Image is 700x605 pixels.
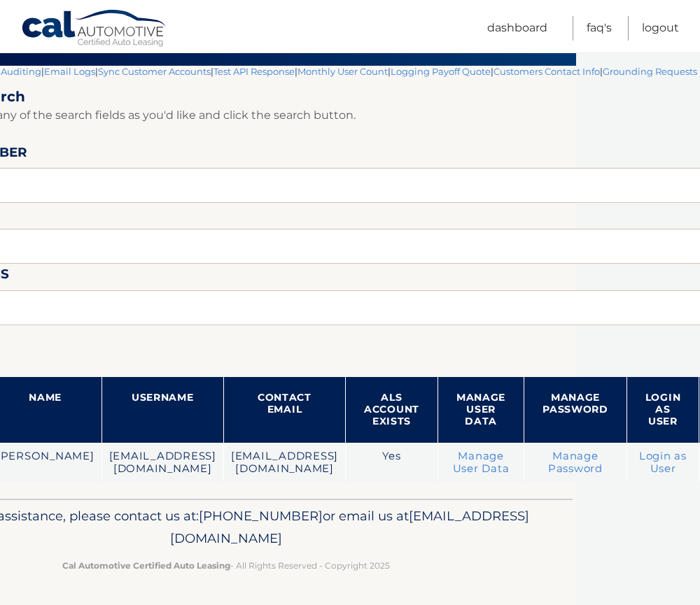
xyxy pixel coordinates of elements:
[223,443,345,483] td: [EMAIL_ADDRESS][DOMAIN_NAME]
[493,66,600,77] a: Customers Contact Info
[199,508,323,524] span: [PHONE_NUMBER]
[21,9,168,50] a: Cal Automotive
[170,508,529,546] span: [EMAIL_ADDRESS][DOMAIN_NAME]
[626,377,699,443] th: Login as User
[453,450,510,475] a: Manage User Data
[437,377,524,443] th: Manage User Data
[223,377,345,443] th: Contact Email
[346,377,438,443] th: ALS Account Exists
[297,66,388,77] a: Monthly User Count
[642,16,679,41] a: Logout
[603,66,697,77] a: Grounding Requests
[524,377,627,443] th: Manage Password
[548,450,603,475] a: Manage Password
[587,16,612,41] a: FAQ's
[101,377,223,443] th: Username
[487,16,547,41] a: Dashboard
[101,443,223,483] td: [EMAIL_ADDRESS][DOMAIN_NAME]
[639,450,687,475] a: Login as User
[98,66,211,77] a: Sync Customer Accounts
[346,443,438,483] td: Yes
[44,66,95,77] a: Email Logs
[391,66,491,77] a: Logging Payoff Quote
[62,560,230,571] strong: Cal Automotive Certified Auto Leasing
[213,66,295,77] a: Test API Response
